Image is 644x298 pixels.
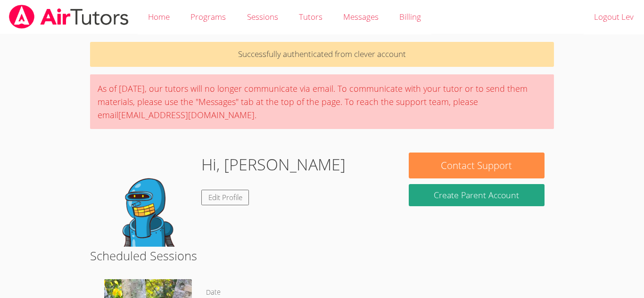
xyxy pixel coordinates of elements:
h1: Hi, [PERSON_NAME] [201,153,346,177]
span: Messages [343,11,379,22]
h2: Scheduled Sessions [90,247,554,265]
div: As of [DATE], our tutors will no longer communicate via email. To communicate with your tutor or ... [90,74,554,129]
button: Contact Support [409,153,545,178]
img: default.png [99,153,194,247]
p: Successfully authenticated from clever account [90,42,554,67]
button: Create Parent Account [409,184,545,206]
img: airtutors_banner-c4298cdbf04f3fff15de1276eac7730deb9818008684d7c2e4769d2f7ddbe033.png [8,5,130,29]
a: Edit Profile [201,190,249,205]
